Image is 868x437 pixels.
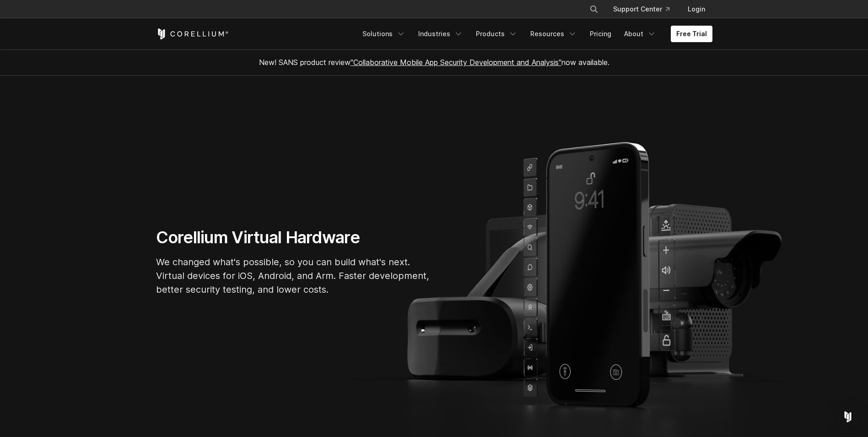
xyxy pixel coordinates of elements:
a: Corellium Home [156,28,229,39]
a: Support Center [606,1,677,17]
a: Solutions [357,26,411,42]
p: We changed what's possible, so you can build what's next. Virtual devices for iOS, Android, and A... [156,255,431,296]
a: Resources [525,26,582,42]
a: Free Trial [671,26,712,42]
a: Products [470,26,523,42]
a: Pricing [584,26,617,42]
span: New! SANS product review now available. [259,58,609,67]
h1: Corellium Virtual Hardware [156,227,431,248]
div: Navigation Menu [357,26,712,42]
button: Search [586,1,602,17]
a: Industries [413,26,469,42]
div: Navigation Menu [578,1,712,17]
a: "Collaborative Mobile App Security Development and Analysis" [350,58,561,67]
a: About [619,26,662,42]
div: Open Intercom Messenger [837,406,859,428]
a: Login [680,1,712,17]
